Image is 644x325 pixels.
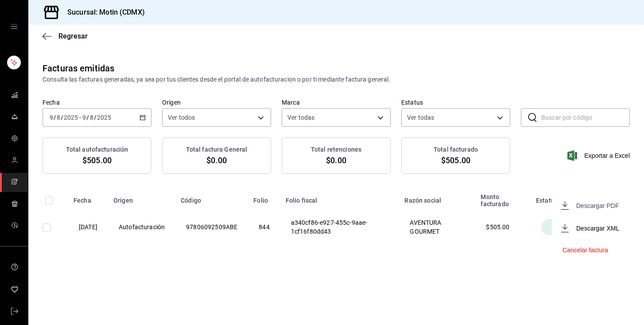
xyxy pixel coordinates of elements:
div: Descargar PDF [576,202,619,209]
div: Descargar XML [576,225,619,232]
button: Cancelar factura [563,247,608,254]
button: Descargar PDF [563,201,619,210]
button: Descargar XML [563,224,619,232]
